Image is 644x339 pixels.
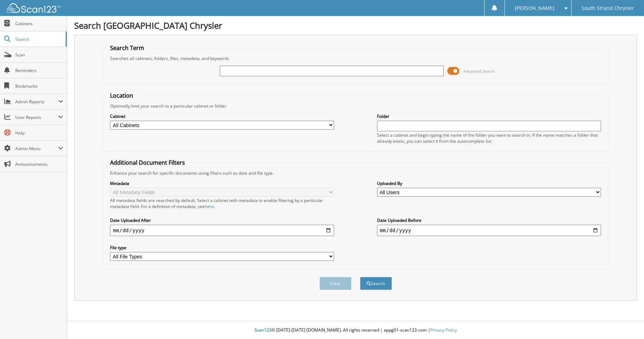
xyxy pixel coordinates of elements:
span: Advanced Search [463,69,495,74]
h1: Search [GEOGRAPHIC_DATA] Chrysler [74,20,637,31]
label: File type [110,245,334,251]
legend: Location [107,92,137,99]
span: Admin Menu [15,146,58,152]
button: Clear [320,277,351,290]
span: Help [15,130,63,136]
div: Enhance your search for specific documents using filters such as date and file type. [107,170,605,176]
legend: Search Term [107,44,148,52]
span: [PERSON_NAME] [515,6,555,10]
div: All metadata fields are searched by default. Select a cabinet with metadata to enable filtering b... [110,197,334,209]
button: Search [360,277,392,290]
div: Searches all cabinets, folders, files, metadata, and keywords [107,55,605,61]
input: end [377,225,601,236]
label: Date Uploaded After [110,217,334,223]
span: Search [15,36,62,42]
img: scan123-logo-white.svg [7,3,60,13]
span: South Strand Chrysler [582,6,634,10]
label: Uploaded By [377,180,601,186]
legend: Additional Document Filters [107,159,189,166]
div: Select a cabinet and begin typing the name of the folder you want to search in. If the name match... [377,132,601,144]
span: Scan [15,52,63,58]
div: Optionally limit your search to a particular cabinet or folder [107,103,605,109]
label: Date Uploaded Before [377,217,601,223]
label: Metadata [110,180,334,186]
span: Reminders [15,67,63,73]
label: Cabinet [110,113,334,119]
span: Bookmarks [15,83,63,89]
a: here [205,203,214,209]
span: Announcements [15,161,63,167]
span: Scan123 [255,327,272,333]
div: © [DATE]-[DATE] [DOMAIN_NAME]. All rights reserved | appg01-scan123-com | [67,322,644,339]
a: Privacy Policy [430,327,457,333]
span: Admin Reports [15,99,58,105]
input: start [110,225,334,236]
label: Folder [377,113,601,119]
span: Cabinets [15,21,63,27]
span: User Reports [15,114,58,120]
